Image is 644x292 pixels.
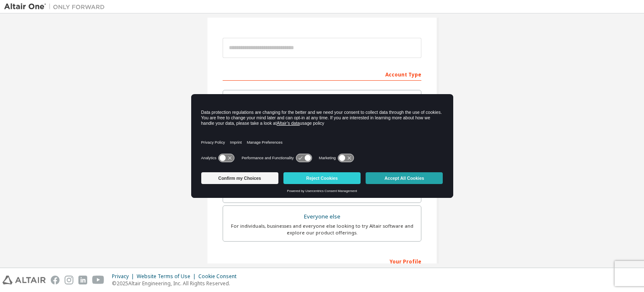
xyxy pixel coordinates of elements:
div: Website Terms of Use [137,273,198,280]
img: facebook.svg [51,276,60,284]
div: Your Profile [223,254,421,268]
img: altair_logo.svg [3,276,46,284]
img: youtube.svg [92,276,104,284]
div: Privacy [112,273,137,280]
img: instagram.svg [65,276,73,284]
img: Altair One [4,3,109,11]
div: Cookie Consent [198,273,241,280]
div: For individuals, businesses and everyone else looking to try Altair software and explore our prod... [228,223,416,236]
div: Everyone else [228,211,416,223]
img: linkedin.svg [78,276,87,284]
p: © 2025 Altair Engineering, Inc. All Rights Reserved. [112,280,241,287]
div: Account Type [223,67,421,81]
